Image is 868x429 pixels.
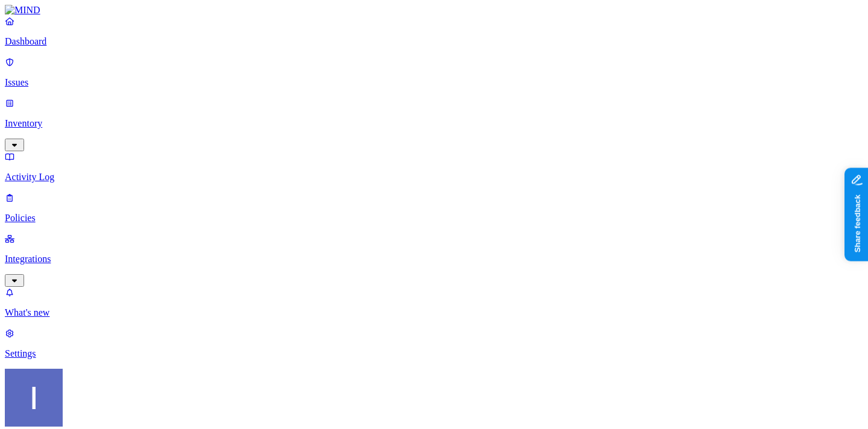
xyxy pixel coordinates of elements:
[5,307,863,318] p: What's new
[5,57,863,88] a: Issues
[5,118,863,129] p: Inventory
[5,233,863,285] a: Integrations
[5,151,863,183] a: Activity Log
[5,36,863,47] p: Dashboard
[5,328,863,359] a: Settings
[5,16,863,47] a: Dashboard
[5,77,863,88] p: Issues
[5,172,863,183] p: Activity Log
[5,213,863,224] p: Policies
[5,287,863,318] a: What's new
[5,254,863,265] p: Integrations
[5,5,40,16] img: MIND
[5,192,863,224] a: Policies
[5,5,863,16] a: MIND
[5,348,863,359] p: Settings
[5,98,863,149] a: Inventory
[5,369,63,427] img: Itai Schwartz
